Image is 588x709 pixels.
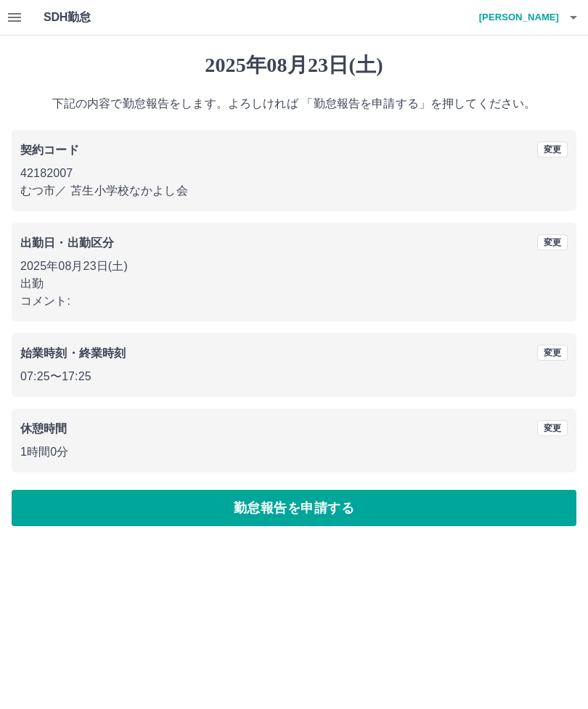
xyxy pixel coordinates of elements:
p: 07:25 〜 17:25 [20,368,568,385]
p: 42182007 [20,165,568,182]
p: 出勤 [20,275,568,292]
b: 休憩時間 [20,422,68,435]
button: 変更 [537,420,568,436]
p: むつ市 ／ 苫生小学校なかよし会 [20,182,568,200]
p: 下記の内容で勤怠報告をします。よろしければ 「勤怠報告を申請する」を押してください。 [12,95,576,112]
button: 変更 [537,234,568,250]
button: 勤怠報告を申請する [12,490,576,526]
b: 出勤日・出勤区分 [20,237,114,249]
p: コメント: [20,292,568,310]
button: 変更 [537,345,568,361]
p: 1時間0分 [20,443,568,461]
button: 変更 [537,142,568,157]
p: 2025年08月23日(土) [20,258,568,275]
b: 始業時刻・終業時刻 [20,347,126,359]
h1: 2025年08月23日(土) [12,53,576,78]
b: 契約コード [20,144,79,156]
